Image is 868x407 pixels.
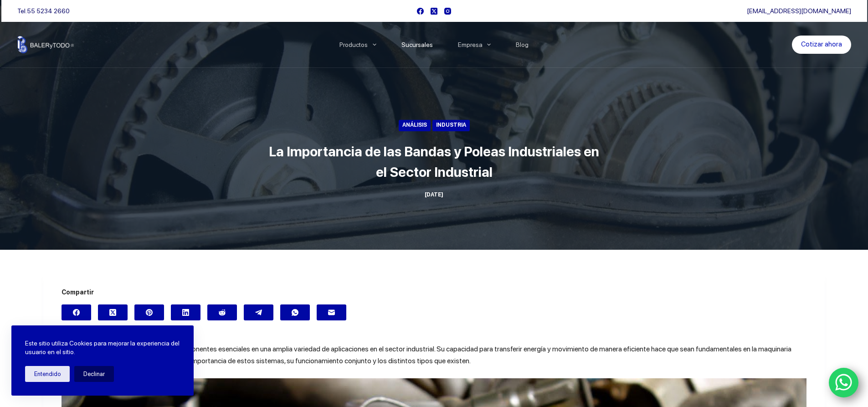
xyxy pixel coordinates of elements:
[399,120,431,131] a: Análisis
[62,304,91,320] a: Facebook
[17,7,70,15] span: Tel.
[17,36,74,53] img: Balerytodo
[25,366,70,382] button: Entendido
[74,366,114,382] button: Declinar
[171,304,200,320] a: LinkedIn
[62,287,806,298] span: Compartir
[280,304,310,320] a: WhatsApp
[62,345,791,365] span: Las bandas y poleas industriales son componentes esenciales en una amplia variedad de aplicacione...
[829,368,859,398] a: WhatsApp
[263,141,605,182] h1: La Importancia de las Bandas y Poleas Industriales en el Sector Industrial
[25,339,180,357] p: Este sitio utiliza Cookies para mejorar la experiencia del usuario en el sitio.
[417,8,424,15] a: Facebook
[792,36,851,54] a: Cotizar ahora
[244,304,273,320] a: Telegram
[425,191,443,198] time: [DATE]
[27,7,70,15] a: 55 5234 2660
[747,7,851,15] a: [EMAIL_ADDRESS][DOMAIN_NAME]
[317,304,346,320] a: Correo electrónico
[98,304,128,320] a: X (Twitter)
[327,22,541,67] nav: Menu Principal
[431,8,437,15] a: X (Twitter)
[207,304,237,320] a: Reddit
[432,120,470,131] a: Industria
[444,8,451,15] a: Instagram
[134,304,164,320] a: Pinterest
